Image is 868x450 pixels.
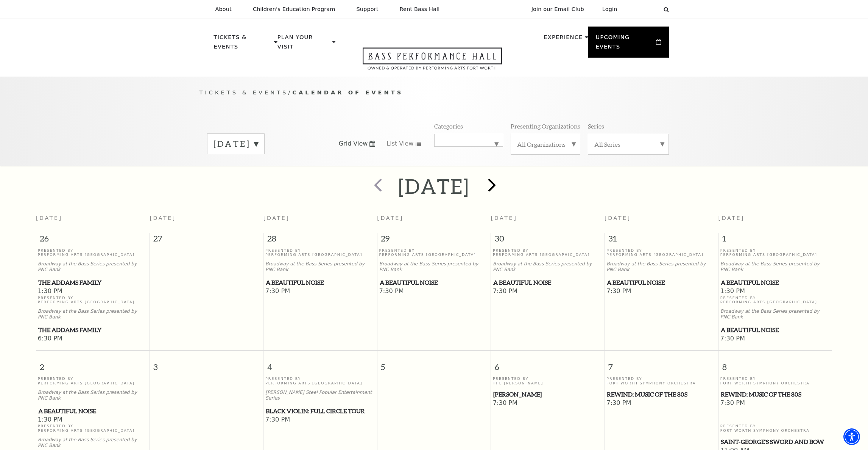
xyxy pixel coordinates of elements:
[720,296,830,304] p: Presented By Performing Arts [GEOGRAPHIC_DATA]
[843,428,860,445] div: Accessibility Menu
[720,261,830,273] p: Broadway at the Bass Series presented by PNC Bank
[38,278,148,287] a: The Addams Family
[253,6,335,13] p: Children's Education Program
[38,296,148,304] p: Presented By Performing Arts [GEOGRAPHIC_DATA]
[36,215,62,221] span: [DATE]
[493,287,603,296] span: 7:30 PM
[721,278,830,287] span: A Beautiful Noise
[377,215,404,221] span: [DATE]
[398,174,470,198] h2: [DATE]
[400,6,440,13] p: Rent Bass Hall
[377,351,491,377] span: 5
[379,278,489,287] a: A Beautiful Noise
[493,390,603,399] a: Beatrice Rana
[493,399,603,408] span: 7:30 PM
[607,390,716,399] span: REWIND: Music of the 80s
[357,6,379,13] p: Support
[38,390,148,401] p: Broadway at the Bass Series presented by PNC Bank
[38,325,147,335] span: The Addams Family
[720,376,830,385] p: Presented By Fort Worth Symphony Orchestra
[265,390,375,401] p: [PERSON_NAME] Steel Popular Entertainment Series
[720,248,830,257] p: Presented By Performing Arts [GEOGRAPHIC_DATA]
[150,215,176,221] span: [DATE]
[379,261,489,273] p: Broadway at the Bass Series presented by PNC Bank
[266,278,375,287] span: A Beautiful Noise
[150,233,263,248] span: 27
[493,261,603,273] p: Broadway at the Bass Series presented by PNC Bank
[38,278,147,287] span: The Addams Family
[434,122,463,130] p: Categories
[718,215,745,221] span: [DATE]
[493,248,603,257] p: Presented By Performing Arts [GEOGRAPHIC_DATA]
[720,335,830,343] span: 7:30 PM
[265,278,375,287] a: A Beautiful Noise
[38,287,148,296] span: 1:30 PM
[38,406,148,416] a: A Beautiful Noise
[38,309,148,320] p: Broadway at the Bass Series presented by PNC Bank
[721,390,830,399] span: REWIND: Music of the 80s
[379,287,489,296] span: 7:30 PM
[718,233,832,248] span: 1
[721,437,830,447] span: Saint-George's Sword and Bow
[150,351,263,377] span: 3
[596,33,655,56] p: Upcoming Events
[491,215,517,221] span: [DATE]
[339,140,368,148] span: Grid View
[720,390,830,399] a: REWIND: Music of the 80s
[213,138,258,150] label: [DATE]
[263,233,377,248] span: 28
[199,89,288,96] span: Tickets & Events
[606,287,716,296] span: 7:30 PM
[377,233,491,248] span: 29
[277,33,330,56] p: Plan Your Visit
[720,278,830,287] a: A Beautiful Noise
[38,406,147,416] span: A Beautiful Noise
[215,6,232,13] p: About
[491,351,604,377] span: 6
[292,89,403,96] span: Calendar of Events
[38,416,148,424] span: 1:30 PM
[605,233,718,248] span: 31
[605,215,631,221] span: [DATE]
[36,351,150,377] span: 2
[720,309,830,320] p: Broadway at the Bass Series presented by PNC Bank
[38,325,148,335] a: The Addams Family
[720,424,830,433] p: Presented By Fort Worth Symphony Orchestra
[38,335,148,343] span: 6:30 PM
[493,278,603,287] a: A Beautiful Noise
[214,33,273,56] p: Tickets & Events
[721,325,830,335] span: A Beautiful Noise
[493,376,603,385] p: Presented By The [PERSON_NAME]
[380,278,489,287] span: A Beautiful Noise
[720,437,830,447] a: Saint-George's Sword and Bow
[606,248,716,257] p: Presented By Performing Arts [GEOGRAPHIC_DATA]
[265,416,375,424] span: 7:30 PM
[606,261,716,273] p: Broadway at the Bass Series presented by PNC Bank
[38,376,148,385] p: Presented By Performing Arts [GEOGRAPHIC_DATA]
[265,248,375,257] p: Presented By Performing Arts [GEOGRAPHIC_DATA]
[718,351,832,377] span: 8
[265,376,375,385] p: Presented By Performing Arts [GEOGRAPHIC_DATA]
[38,424,148,433] p: Presented By Performing Arts [GEOGRAPHIC_DATA]
[720,287,830,296] span: 1:30 PM
[335,47,529,77] a: Open this option
[606,278,716,287] a: A Beautiful Noise
[199,88,669,97] p: /
[594,140,662,148] label: All Series
[265,287,375,296] span: 7:30 PM
[38,261,148,273] p: Broadway at the Bass Series presented by PNC Bank
[477,173,505,200] button: next
[720,399,830,408] span: 7:30 PM
[266,406,375,416] span: Black Violin: Full Circle Tour
[263,215,290,221] span: [DATE]
[517,140,574,148] label: All Organizations
[720,325,830,335] a: A Beautiful Noise
[605,351,718,377] span: 7
[265,406,375,416] a: Black Violin: Full Circle Tour
[36,233,150,248] span: 26
[544,33,583,46] p: Experience
[38,248,148,257] p: Presented By Performing Arts [GEOGRAPHIC_DATA]
[363,173,391,200] button: prev
[263,351,377,377] span: 4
